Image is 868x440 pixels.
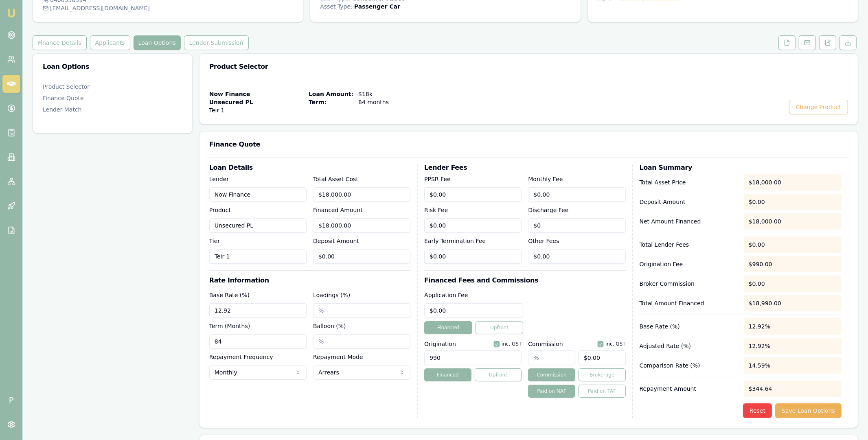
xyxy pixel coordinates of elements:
span: Teir 1 [209,106,225,114]
div: Lender Match [43,105,182,114]
label: Loadings (%) [313,292,350,298]
span: Unsecured PL [209,98,253,106]
p: Comparison Rate (%) [640,361,737,370]
button: Save Loan Options [775,403,842,418]
button: Loan Options [134,35,181,50]
a: Loan Options [132,35,182,50]
p: Total Amount Financed [640,299,737,307]
div: inc. GST [597,341,625,347]
button: Financed [424,321,472,334]
button: Paid on NAF [528,385,575,398]
input: % [528,350,575,365]
label: PPSR Fee [424,176,450,182]
label: Lender [209,176,229,182]
h3: Rate Information [209,277,410,284]
h3: Loan Details [209,164,410,171]
div: Product Selector [43,83,182,91]
div: $18,990.00 [744,295,842,311]
input: $ [313,249,410,264]
button: Applicants [90,35,130,50]
div: [EMAIL_ADDRESS][DOMAIN_NAME] [43,4,293,12]
input: $ [424,218,522,233]
input: $ [424,187,522,202]
p: Adjusted Rate (%) [640,342,737,350]
div: 14.59% [744,357,842,374]
button: Reset [743,403,772,418]
h3: Finance Quote [209,141,848,148]
div: $344.64 [744,381,842,397]
p: Total Lender Fees [640,241,737,249]
input: $ [313,187,410,202]
input: $ [424,303,523,318]
button: Commission [528,368,575,381]
div: 12.92% [744,318,842,335]
h3: Financed Fees and Commissions [424,277,625,284]
input: $ [313,218,410,233]
label: Deposit Amount [313,238,359,244]
label: Discharge Fee [528,207,568,213]
button: Lender Submission [184,35,249,50]
label: Term (Months) [209,323,250,329]
img: emu-icon-u.png [7,8,16,18]
div: inc. GST [493,341,522,347]
label: Early Termination Fee [424,238,486,244]
div: $990.00 [744,256,842,272]
p: Total Asset Price [640,178,737,186]
label: Other Fees [528,238,559,244]
input: $ [528,249,625,264]
input: $ [424,249,522,264]
span: Now Finance [209,90,250,98]
h3: Lender Fees [424,164,625,171]
div: Asset Type : [320,2,353,11]
input: % [313,303,410,318]
div: $0.00 [744,194,842,210]
div: $0.00 [744,236,842,253]
label: Risk Fee [424,207,448,213]
p: Base Rate (%) [640,322,737,331]
label: Total Asset Cost [313,176,358,182]
p: Net Amount Financed [640,217,737,225]
input: % [209,303,307,318]
h3: Loan Options [43,63,182,70]
button: Brokerage [579,368,626,381]
label: Repayment Frequency [209,354,273,360]
div: $18,000.00 [744,213,842,230]
p: Deposit Amount [640,198,737,206]
div: Finance Quote [43,94,182,102]
button: Finance Details [33,35,87,50]
button: Upfront [476,321,524,334]
button: Paid on TAF [579,385,626,398]
input: % [313,334,410,349]
label: Repayment Mode [313,354,363,360]
p: Origination Fee [640,260,737,268]
label: Monthly Fee [528,176,563,182]
span: $18k [358,90,405,98]
button: Change Product [789,100,848,114]
span: 84 months [358,98,405,106]
span: Loan Amount: [309,90,353,98]
a: Lender Submission [182,35,250,50]
label: Origination [424,341,456,347]
a: Finance Details [33,35,88,50]
span: P [2,391,20,409]
p: Repayment Amount [640,385,737,393]
input: $ [528,218,625,233]
label: Financed Amount [313,207,363,213]
h3: Product Selector [209,63,848,70]
div: 12.92% [744,338,842,354]
label: Tier [209,238,220,244]
label: Balloon (%) [313,323,346,329]
label: Base Rate (%) [209,292,250,298]
p: Broker Commission [640,280,737,288]
div: $18,000.00 [744,174,842,190]
span: Term: [309,98,353,106]
button: Upfront [475,368,522,381]
h3: Loan Summary [640,164,842,171]
div: $0.00 [744,276,842,292]
div: Passenger Car [354,2,400,11]
input: $ [528,187,625,202]
a: Applicants [88,35,132,50]
label: Commission [528,341,563,347]
label: Application Fee [424,292,468,298]
label: Product [209,207,231,213]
